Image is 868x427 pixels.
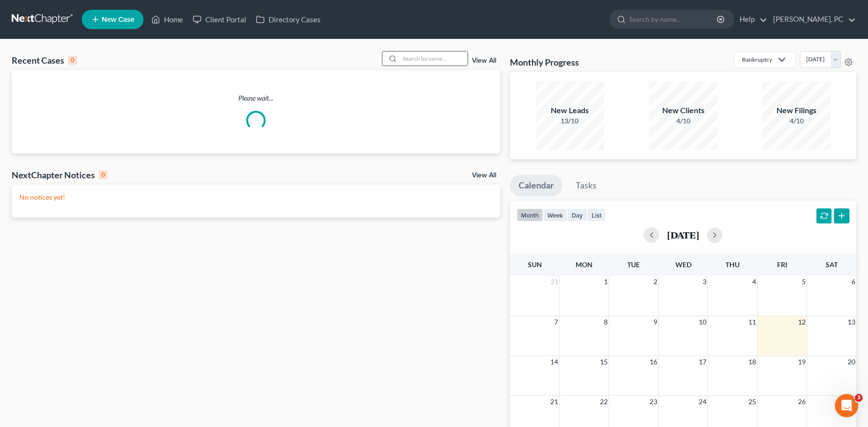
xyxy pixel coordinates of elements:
[747,356,757,368] span: 18
[667,230,699,240] h2: [DATE]
[99,171,108,179] div: 0
[549,356,559,368] span: 14
[826,260,838,269] span: Sat
[251,11,325,28] a: Directory Cases
[627,260,640,269] span: Tue
[698,316,707,328] span: 10
[762,116,831,126] div: 4/10
[855,394,863,402] span: 3
[146,11,188,28] a: Home
[768,11,856,28] a: [PERSON_NAME], PC
[702,276,707,288] span: 3
[510,56,579,68] h3: Monthly Progress
[517,208,543,222] button: month
[536,116,604,126] div: 13/10
[528,260,542,269] span: Sun
[536,105,604,116] div: New Leads
[698,396,707,408] span: 24
[847,356,856,368] span: 20
[649,116,717,126] div: 4/10
[847,316,856,328] span: 13
[576,260,593,269] span: Mon
[629,10,718,28] input: Search by name...
[797,356,807,368] span: 19
[675,260,691,269] span: Wed
[603,316,609,328] span: 8
[652,276,658,288] span: 2
[603,276,609,288] span: 1
[543,208,567,222] button: week
[102,16,134,23] span: New Case
[599,356,609,368] span: 15
[567,175,605,196] a: Tasks
[510,175,562,196] a: Calendar
[797,316,807,328] span: 12
[652,316,658,328] span: 9
[549,396,559,408] span: 21
[12,54,77,66] div: Recent Cases
[797,396,807,408] span: 26
[587,208,606,222] button: list
[751,276,757,288] span: 4
[12,169,108,181] div: NextChapter Notices
[850,276,856,288] span: 6
[19,192,492,202] p: No notices yet!
[12,93,500,103] p: Please wait...
[649,105,717,116] div: New Clients
[747,316,757,328] span: 11
[399,51,468,66] input: Search by name...
[472,172,496,179] a: View All
[649,356,658,368] span: 16
[801,276,807,288] span: 5
[725,260,740,269] span: Thu
[742,55,772,64] div: Bankruptcy
[567,208,587,222] button: day
[649,396,658,408] span: 23
[549,276,559,288] span: 31
[553,316,559,328] span: 7
[735,11,767,28] a: Help
[777,260,787,269] span: Fri
[472,57,496,64] a: View All
[188,11,251,28] a: Client Portal
[698,356,707,368] span: 17
[599,396,609,408] span: 22
[762,105,831,116] div: New Filings
[835,394,858,417] iframe: Intercom live chat
[68,56,77,65] div: 0
[747,396,757,408] span: 25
